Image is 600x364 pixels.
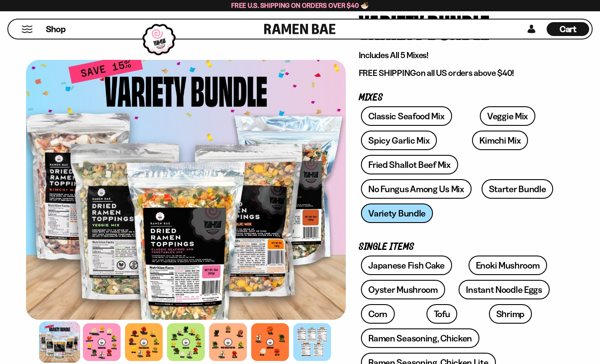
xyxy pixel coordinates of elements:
[459,280,549,299] a: Instant Noodle Eggs
[359,68,561,79] p: on all US orders above $40!
[547,20,589,39] div: Cart
[231,1,369,10] span: Free U.S. Shipping on Orders over $40 🍜
[361,280,445,299] a: Oyster Mushroom
[359,50,561,61] p: Includes All 5 Mixes!
[359,243,561,251] p: Single Items
[21,26,33,33] button: Mobile Menu Trigger
[361,304,395,324] a: Corn
[361,328,479,348] a: Ramen Seasoning, Chicken
[361,106,452,126] a: Classic Seafood Mix
[361,155,458,174] a: Fried Shallot Beef Mix
[482,179,554,199] a: Starter Bundle
[359,94,561,102] p: Mixes
[46,22,66,36] a: Shop
[489,304,532,324] a: Shrimp
[361,256,452,275] a: Japanese Fish Cake
[480,106,535,126] a: Veggie Mix
[469,256,547,275] a: Enoki Mushroom
[426,304,458,324] a: Tofu
[361,179,471,199] a: No Fungus Among Us Mix
[560,24,577,34] span: Cart
[472,131,528,150] a: Kimchi Mix
[46,23,66,35] span: Shop
[361,131,437,150] a: Spicy Garlic Mix
[359,68,416,78] strong: FREE SHIPPING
